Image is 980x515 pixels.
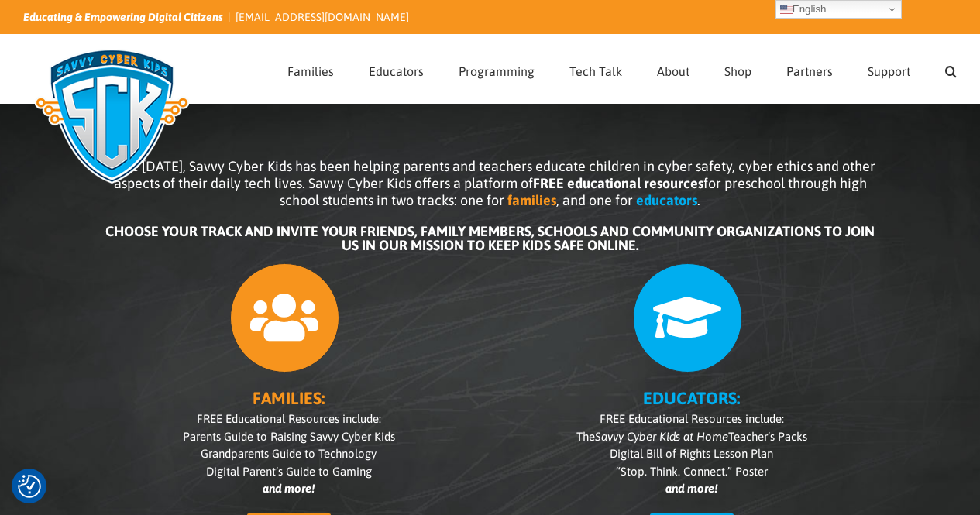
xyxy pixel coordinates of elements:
[183,430,395,443] span: Parents Guide to Raising Savvy Cyber Kids
[18,475,41,498] button: Consent Preferences
[724,65,751,77] span: Shop
[665,482,717,495] i: and more!
[610,447,773,460] span: Digital Bill of Rights Lesson Plan
[105,223,875,253] b: CHOOSE YOUR TRACK AND INVITE YOUR FRIENDS, FAMILY MEMBERS, SCHOOLS AND COMMUNITY ORGANIZATIONS TO...
[786,65,833,77] span: Partners
[206,465,372,478] span: Digital Parent’s Guide to Gaming
[595,430,728,443] i: Savvy Cyber Kids at Home
[459,65,535,77] span: Programming
[263,482,315,495] i: and more!
[18,475,41,498] img: Revisit consent button
[945,35,957,103] a: Search
[369,35,424,103] a: Educators
[636,192,697,208] b: educators
[600,412,784,425] span: FREE Educational Resources include:
[576,430,807,443] span: The Teacher’s Packs
[507,192,556,208] b: families
[657,65,689,77] span: About
[780,3,793,15] img: en
[253,388,325,408] b: FAMILIES:
[533,175,703,191] b: FREE educational resources
[724,35,751,103] a: Shop
[236,11,409,23] a: [EMAIL_ADDRESS][DOMAIN_NAME]
[23,11,223,23] i: Educating & Empowering Digital Citizens
[23,39,201,194] img: Savvy Cyber Kids Logo
[197,412,381,425] span: FREE Educational Resources include:
[569,65,622,77] span: Tech Talk
[657,35,689,103] a: About
[287,65,334,77] span: Families
[105,158,875,208] span: Since [DATE], Savvy Cyber Kids has been helping parents and teachers educate children in cyber sa...
[459,35,535,103] a: Programming
[786,35,833,103] a: Partners
[287,35,957,103] nav: Main Menu
[201,447,377,460] span: Grandparents Guide to Technology
[616,465,768,478] span: “Stop. Think. Connect.” Poster
[569,35,622,103] a: Tech Talk
[556,192,633,208] span: , and one for
[868,35,910,103] a: Support
[643,388,740,408] b: EDUCATORS:
[287,35,334,103] a: Families
[868,65,910,77] span: Support
[697,192,700,208] span: .
[369,65,424,77] span: Educators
